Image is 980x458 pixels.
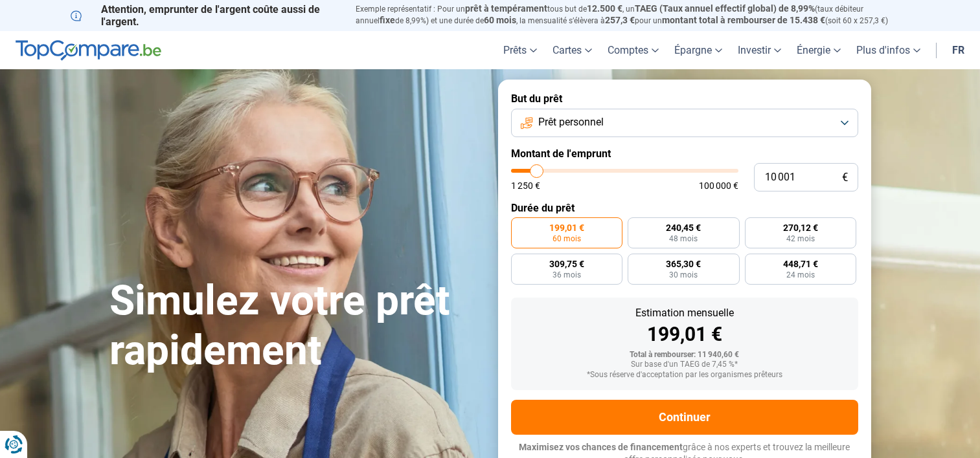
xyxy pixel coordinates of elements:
span: 199,01 € [549,223,584,232]
a: fr [944,31,972,69]
span: 257,3 € [605,15,635,25]
span: 12.500 € [587,3,622,14]
div: Total à rembourser: 11 940,60 € [521,351,848,360]
span: 36 mois [553,271,581,279]
span: Prêt personnel [538,115,604,129]
a: Énergie [789,31,849,69]
div: Estimation mensuelle [521,308,848,318]
span: 48 mois [669,235,698,243]
span: 42 mois [786,235,815,243]
a: Cartes [545,31,600,69]
h1: Simulez votre prêt rapidement [109,276,483,376]
span: 270,12 € [783,223,818,232]
span: 365,30 € [666,259,701,268]
div: Sur base d'un TAEG de 7,45 %* [521,360,848,369]
label: But du prêt [511,93,858,105]
img: TopCompare [16,40,161,61]
a: Plus d'infos [849,31,928,69]
a: Épargne [667,31,730,69]
span: fixe [380,15,395,25]
a: Prêts [496,31,545,69]
span: € [842,172,848,183]
div: 199,01 € [521,325,848,344]
span: 240,45 € [666,223,701,232]
span: Maximisez vos chances de financement [519,442,683,452]
button: Continuer [511,400,858,435]
label: Montant de l'emprunt [511,147,858,160]
a: Comptes [600,31,667,69]
span: 309,75 € [549,259,584,268]
span: 24 mois [786,271,815,279]
span: montant total à rembourser de 15.438 € [662,15,825,25]
p: Attention, emprunter de l'argent coûte aussi de l'argent. [71,3,340,28]
div: *Sous réserve d'acceptation par les organismes prêteurs [521,371,848,380]
span: 448,71 € [783,259,818,268]
label: Durée du prêt [511,202,858,214]
a: Investir [730,31,789,69]
span: 1 250 € [511,181,540,190]
span: 60 mois [484,15,516,25]
span: 30 mois [669,271,698,279]
span: prêt à tempérament [465,3,547,14]
span: 60 mois [553,235,581,243]
span: TAEG (Taux annuel effectif global) de 8,99% [635,3,815,14]
p: Exemple représentatif : Pour un tous but de , un (taux débiteur annuel de 8,99%) et une durée de ... [356,3,910,27]
span: 100 000 € [699,181,738,190]
button: Prêt personnel [511,109,858,137]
